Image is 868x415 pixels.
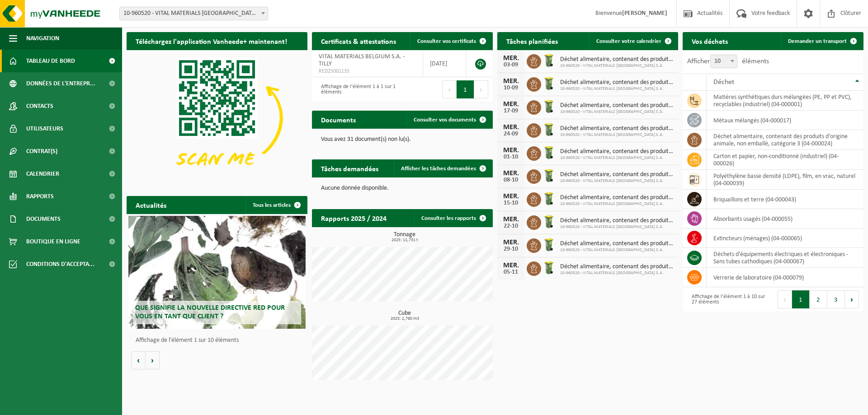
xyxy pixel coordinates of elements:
[26,50,75,72] span: Tableau de bord
[502,177,520,183] div: 08-10
[502,124,520,131] div: MER.
[541,53,557,68] img: WB-0140-HPE-GN-50
[560,155,674,161] span: 10-960520 - VITAL MATERIALS [GEOGRAPHIC_DATA] S.A.
[560,56,674,63] span: Déchet alimentaire, contenant des produits d'origine animale, non emballé, catég...
[26,95,53,117] span: Contacts
[589,32,677,50] a: Consulter votre calendrier
[810,290,827,308] button: 2
[414,209,492,227] a: Consulter les rapports
[502,246,520,252] div: 29-10
[423,50,466,77] td: [DATE]
[778,290,792,308] button: Previous
[707,150,863,170] td: carton et papier, non-conditionné (industriel) (04-000026)
[128,216,306,329] a: Que signifie la nouvelle directive RED pour vous en tant que client ?
[707,170,863,190] td: polyéthylène basse densité (LDPE), film, en vrac, naturel (04-000039)
[319,68,416,75] span: RED25001135
[316,79,398,99] div: Affichage de l'élément 1 à 1 sur 1 éléments
[457,80,474,98] button: 1
[394,159,492,177] a: Afficher les tâches demandées
[312,209,396,227] h2: Rapports 2025 / 2024
[560,148,674,155] span: Déchet alimentaire, contenant des produits d'origine animale, non emballé, catég...
[560,201,674,207] span: 10-960520 - VITAL MATERIALS [GEOGRAPHIC_DATA] S.A.
[710,55,737,68] span: 10
[127,196,175,214] h2: Actualités
[560,263,674,270] span: Déchet alimentaire, contenant des produits d'origine animale, non emballé, catég...
[502,193,520,200] div: MER.
[120,7,268,20] span: 10-960520 - VITAL MATERIALS BELGIUM S.A. - TILLY
[502,223,520,229] div: 22-10
[560,247,674,253] span: 10-960520 - VITAL MATERIALS [GEOGRAPHIC_DATA] S.A.
[502,78,520,85] div: MER.
[26,185,54,208] span: Rapports
[26,230,80,253] span: Boutique en ligne
[788,38,847,44] span: Demander un transport
[622,10,667,17] strong: [PERSON_NAME]
[560,132,674,138] span: 10-960520 - VITAL MATERIALS [GEOGRAPHIC_DATA] S.A.
[497,32,567,50] h2: Tâches planifiées
[707,209,863,228] td: absorbants usagés (04-000055)
[312,111,365,128] h2: Documents
[707,91,863,111] td: matières synthétiques durs mélangées (PE, PP et PVC), recyclables (industriel) (04-000001)
[560,171,674,178] span: Déchet alimentaire, contenant des produits d'origine animale, non emballé, catég...
[560,102,674,109] span: Déchet alimentaire, contenant des produits d'origine animale, non emballé, catég...
[502,200,520,206] div: 15-10
[135,304,285,320] span: Que signifie la nouvelle directive RED pour vous en tant que client ?
[541,214,557,229] img: WB-0140-HPE-GN-50
[541,145,557,160] img: WB-0140-HPE-GN-50
[26,140,57,163] span: Contrat(s)
[560,109,674,115] span: 10-960520 - VITAL MATERIALS [GEOGRAPHIC_DATA] S.A.
[707,268,863,287] td: verrerie de laboratoire (04-000079)
[406,111,492,129] a: Consulter vos documents
[560,240,674,247] span: Déchet alimentaire, contenant des produits d'origine animale, non emballé, catég...
[560,217,674,224] span: Déchet alimentaire, contenant des produits d'origine animale, non emballé, catég...
[711,55,737,68] span: 10
[560,63,674,69] span: 10-960520 - VITAL MATERIALS [GEOGRAPHIC_DATA] S.A.
[541,191,557,206] img: WB-0140-HPE-GN-50
[245,196,307,214] a: Tous les articles
[792,290,810,308] button: 1
[560,178,674,184] span: 10-960520 - VITAL MATERIALS [GEOGRAPHIC_DATA] S.A.
[502,170,520,177] div: MER.
[146,351,160,369] button: Volgende
[707,190,863,209] td: briquaillons et terre (04-000043)
[541,237,557,252] img: WB-0140-HPE-GN-50
[26,208,61,230] span: Documents
[312,32,405,50] h2: Certificats & attestations
[541,122,557,137] img: WB-0140-HPE-GN-50
[26,27,59,50] span: Navigation
[707,248,863,268] td: déchets d'équipements électriques et électroniques - Sans tubes cathodiques (04-000067)
[560,86,674,92] span: 10-960520 - VITAL MATERIALS [GEOGRAPHIC_DATA] S.A.
[26,72,95,95] span: Données de l'entrepr...
[687,58,769,65] label: Afficher éléments
[713,79,734,86] span: Déchet
[502,62,520,68] div: 03-09
[502,216,520,223] div: MER.
[502,131,520,137] div: 24-09
[442,80,457,98] button: Previous
[707,130,863,150] td: déchet alimentaire, contenant des produits d'origine animale, non emballé, catégorie 3 (04-000024)
[596,38,661,44] span: Consulter votre calendrier
[127,32,296,50] h2: Téléchargez l'application Vanheede+ maintenant!
[683,32,737,50] h2: Vos déchets
[541,99,557,114] img: WB-0140-HPE-GN-50
[502,239,520,246] div: MER.
[410,32,492,50] a: Consulter vos certificats
[781,32,863,50] a: Demander un transport
[560,270,674,276] span: 10-960520 - VITAL MATERIALS [GEOGRAPHIC_DATA] S.A.
[316,232,493,242] h3: Tonnage
[707,228,863,248] td: extincteurs (ménages) (04-000065)
[502,147,520,154] div: MER.
[417,38,476,44] span: Consulter vos certificats
[319,53,405,67] span: VITAL MATERIALS BELGIUM S.A. - TILLY
[827,290,845,308] button: 3
[560,125,674,132] span: Déchet alimentaire, contenant des produits d'origine animale, non emballé, catég...
[316,317,493,321] span: 2025: 2,780 m3
[26,117,63,140] span: Utilisateurs
[541,168,557,183] img: WB-0140-HPE-GN-50
[502,269,520,275] div: 05-11
[119,7,268,20] span: 10-960520 - VITAL MATERIALS BELGIUM S.A. - TILLY
[502,262,520,269] div: MER.
[401,166,476,172] span: Afficher les tâches demandées
[316,238,493,242] span: 2025: 11,731 t
[26,163,59,185] span: Calendrier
